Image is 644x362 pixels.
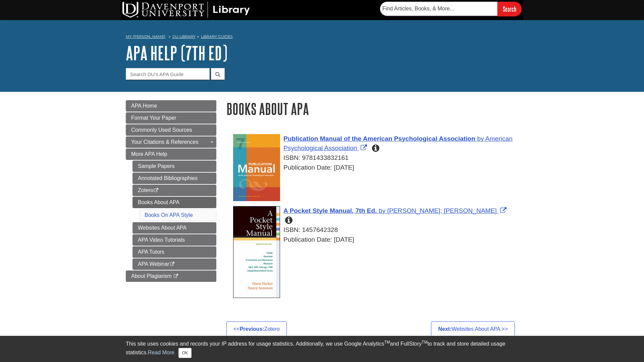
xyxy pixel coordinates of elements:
a: APA Help (7th Ed) [126,43,227,63]
a: My [PERSON_NAME] [126,34,165,40]
h1: Books About APA [226,100,518,117]
i: This link opens in a new window [169,262,175,266]
sup: TM [422,340,427,345]
button: Close [178,348,192,358]
a: Sample Papers [132,161,216,172]
div: ISBN: 1457642328 [233,225,518,235]
input: Find Articles, Books, & More... [380,2,497,16]
span: by [379,207,385,214]
span: by [477,135,484,142]
a: APA Video Tutorials [132,234,216,246]
div: Publication Date: [DATE] [233,235,518,245]
a: Your Citations & References [126,136,216,148]
a: About Plagiarism [126,270,216,282]
div: This site uses cookies and records your IP address for usage statistics. Additionally, we use Goo... [126,340,518,358]
img: DU Library [122,2,250,18]
div: ISBN: 9781433832161 [233,153,518,163]
a: Annotated Bibliographies [132,173,216,184]
div: Guide Page Menu [126,100,216,282]
span: About Plagiarism [131,273,172,279]
form: Searches DU Library's articles, books, and more [380,2,522,16]
a: APA Tutors [132,246,216,258]
i: This link opens in a new window [153,188,159,193]
a: Link opens in new window [283,207,508,214]
nav: breadcrumb [126,32,518,43]
sup: TM [384,340,390,345]
span: Publication Manual of the American Psychological Association [283,135,475,142]
a: APA Webinar [132,258,216,270]
a: Commonly Used Sources [126,124,216,136]
a: Zotero [132,185,216,196]
a: APA Home [126,100,216,112]
a: Format Your Paper [126,112,216,124]
span: More APA Help [131,151,167,157]
div: Publication Date: [DATE] [233,163,518,173]
a: DU Library [172,34,196,39]
span: APA Home [131,103,157,109]
span: Commonly Used Sources [131,127,192,133]
a: Websites About APA [132,222,216,234]
i: This link opens in a new window [173,274,179,279]
span: Format Your Paper [131,115,176,121]
input: Search DU's APA Guide [126,68,210,80]
span: Your Citations & References [131,139,198,145]
a: Read More [148,350,174,355]
span: [PERSON_NAME]; [PERSON_NAME] [387,207,497,214]
a: More APA Help [126,148,216,160]
a: Link opens in new window [283,135,513,152]
span: A Pocket Style Manual, 7th Ed. [283,207,377,214]
strong: Next: [438,326,451,332]
img: Cover Art [233,134,280,201]
a: Next:Websites About APA >> [431,321,515,337]
a: Books On APA Style [145,212,193,218]
strong: Previous: [240,326,264,332]
a: Books About APA [132,197,216,208]
input: Search [497,2,522,16]
a: Library Guides [201,34,233,39]
a: <<Previous:Zotero [226,321,287,337]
